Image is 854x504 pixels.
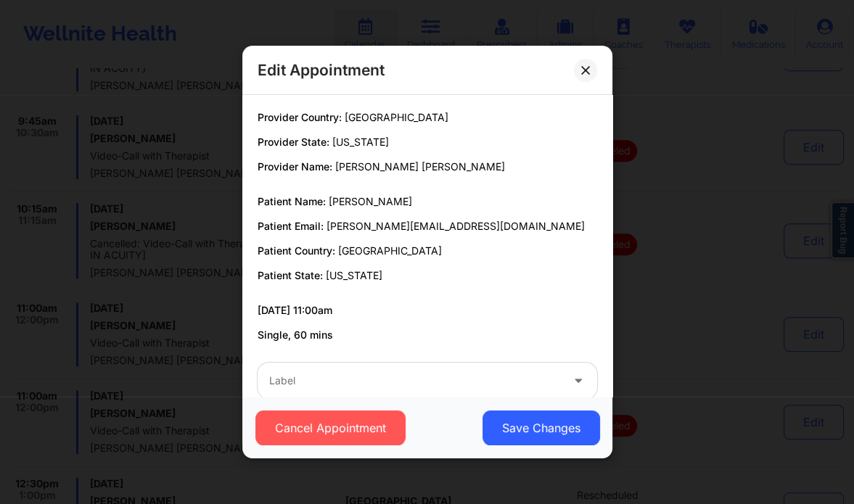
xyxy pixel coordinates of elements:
[258,160,597,174] p: Provider Name:
[258,244,597,258] p: Patient Country:
[482,410,599,445] button: Save Changes
[258,110,597,125] p: Provider Country:
[329,195,412,207] span: [PERSON_NAME]
[258,219,597,234] p: Patient Email:
[258,303,597,318] p: [DATE] 11:00am
[335,160,505,173] span: [PERSON_NAME] [PERSON_NAME]
[258,135,597,149] p: Provider State:
[258,328,597,342] p: Single, 60 mins
[255,410,405,445] button: Cancel Appointment
[326,269,382,281] span: [US_STATE]
[258,268,597,283] p: Patient State:
[258,194,597,209] p: Patient Name:
[327,220,585,232] span: [PERSON_NAME][EMAIL_ADDRESS][DOMAIN_NAME]
[258,60,385,80] h2: Edit Appointment
[345,111,448,123] span: [GEOGRAPHIC_DATA]
[338,244,442,257] span: [GEOGRAPHIC_DATA]
[332,136,389,148] span: [US_STATE]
